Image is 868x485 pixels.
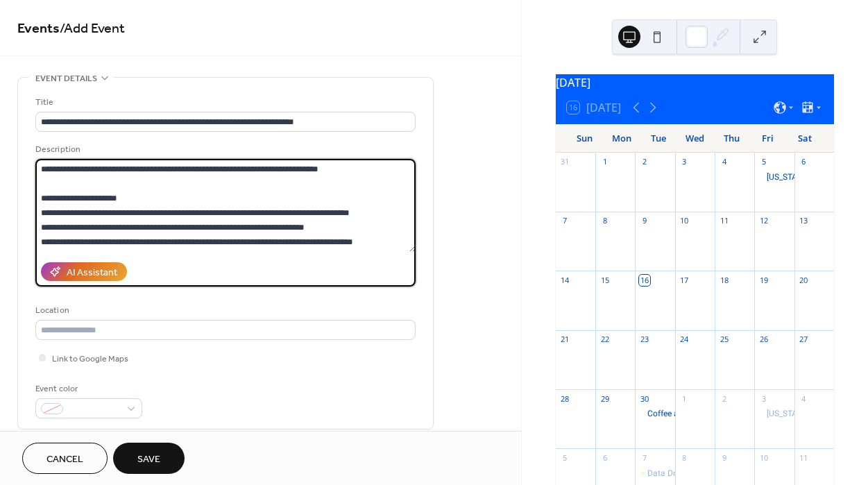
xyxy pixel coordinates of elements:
[599,216,610,226] div: 8
[41,262,127,281] button: AI Assistant
[647,468,758,479] div: Data Driven Leader Workshop
[639,452,649,463] div: 7
[635,468,674,479] div: Data Driven Leader Workshop
[567,125,604,153] div: Sun
[719,452,729,463] div: 9
[799,393,809,404] div: 4
[67,266,117,280] div: AI Assistant
[35,303,413,318] div: Location
[52,352,128,366] span: Link to Google Maps
[786,125,823,153] div: Sat
[599,275,610,285] div: 15
[719,216,729,226] div: 11
[35,95,413,110] div: Title
[679,393,690,404] div: 1
[719,393,729,404] div: 2
[17,15,60,42] a: Events
[560,216,570,226] div: 7
[22,443,108,474] button: Cancel
[639,216,649,226] div: 9
[679,157,690,167] div: 3
[676,125,713,153] div: Wed
[60,15,125,42] span: / Add Event
[719,275,729,285] div: 18
[599,393,610,404] div: 29
[560,157,570,167] div: 31
[799,452,809,463] div: 11
[35,71,97,86] span: Event details
[560,334,570,345] div: 21
[560,393,570,404] div: 28
[640,125,676,153] div: Tue
[799,275,809,285] div: 20
[799,157,809,167] div: 6
[758,334,769,345] div: 26
[560,275,570,285] div: 14
[639,275,649,285] div: 16
[799,334,809,345] div: 27
[137,452,160,467] span: Save
[599,452,610,463] div: 6
[719,334,729,345] div: 25
[754,171,794,183] div: Michigan Founders Fund: Founders First Fridays: September
[679,216,690,226] div: 10
[113,443,185,474] button: Save
[758,452,769,463] div: 10
[46,452,83,467] span: Cancel
[635,408,674,420] div: Coffee and Conversation with Jennifer Giannosa
[639,393,649,404] div: 30
[556,74,834,91] div: [DATE]
[599,334,610,345] div: 22
[679,452,690,463] div: 8
[35,382,139,396] div: Event color
[679,334,690,345] div: 24
[749,125,786,153] div: Fri
[599,157,610,167] div: 1
[719,157,729,167] div: 4
[603,125,640,153] div: Mon
[758,275,769,285] div: 19
[639,334,649,345] div: 23
[754,408,794,420] div: Michigan Founders Fund: Founders First Fridays: October
[639,157,649,167] div: 2
[647,408,824,420] div: Coffee and Conversation with [PERSON_NAME]
[758,157,769,167] div: 5
[560,452,570,463] div: 5
[35,142,413,157] div: Description
[758,393,769,404] div: 3
[799,216,809,226] div: 13
[758,216,769,226] div: 12
[713,125,750,153] div: Thu
[679,275,690,285] div: 17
